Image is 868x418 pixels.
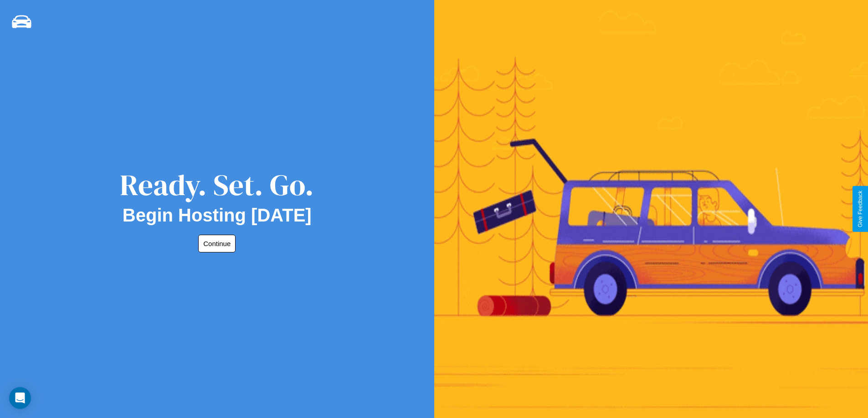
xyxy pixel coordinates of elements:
[198,235,236,252] button: Continue
[857,191,863,227] div: Give Feedback
[123,205,312,226] h2: Begin Hosting [DATE]
[120,165,314,205] div: Ready. Set. Go.
[9,387,31,409] div: Open Intercom Messenger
